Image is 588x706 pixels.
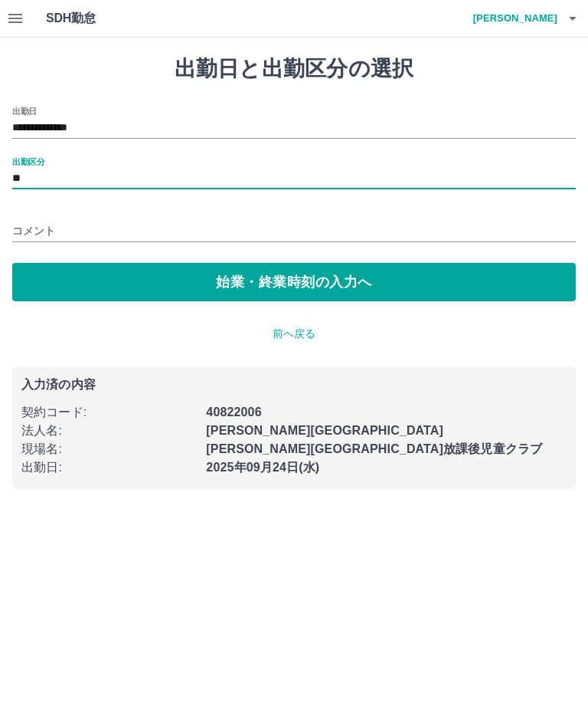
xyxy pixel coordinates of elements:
b: 2025年09月24日(水) [206,461,319,474]
p: 現場名 : [21,440,197,458]
p: 入力済の内容 [21,379,567,391]
b: [PERSON_NAME][GEOGRAPHIC_DATA]放課後児童クラブ [206,442,542,455]
p: 前へ戻る [12,326,576,342]
button: 始業・終業時刻の入力へ [12,263,576,301]
p: 出勤日 : [21,458,197,477]
p: 法人名 : [21,422,197,440]
b: [PERSON_NAME][GEOGRAPHIC_DATA] [206,424,443,437]
p: 契約コード : [21,403,197,422]
label: 出勤日 [12,105,37,117]
label: 出勤区分 [12,156,44,167]
b: 40822006 [206,406,261,419]
h1: 出勤日と出勤区分の選択 [12,56,576,82]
